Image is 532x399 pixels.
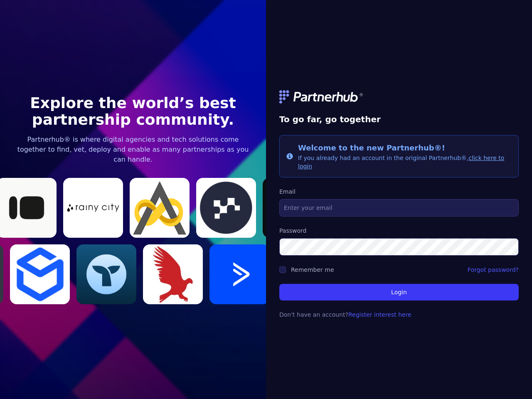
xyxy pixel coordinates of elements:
h1: Explore the world’s best partnership community. [13,95,253,128]
label: Password [279,227,519,235]
input: Enter your email [279,199,519,217]
a: Register interest here [348,311,411,318]
div: If you already had an account in the original Partnerhub®, [298,142,512,170]
p: Don't have an account? [279,310,519,319]
p: Partnerhub® is where digital agencies and tech solutions come together to find, vet, deploy and e... [13,135,253,165]
label: Remember me [291,266,334,273]
a: Forgot password? [468,266,519,274]
span: Welcome to the new Partnerhub®! [298,143,445,152]
img: logo [279,90,364,103]
button: Login [279,284,519,300]
label: Email [279,187,519,196]
h1: To go far, go together [279,113,519,125]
